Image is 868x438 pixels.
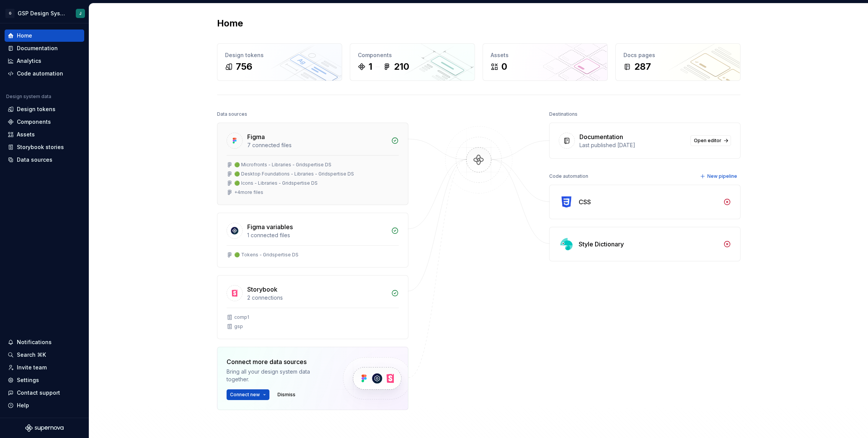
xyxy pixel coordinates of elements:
div: Storybook [247,285,277,294]
div: 7 connected files [247,141,387,149]
div: Design system data [6,94,51,100]
a: Open editor [690,135,731,146]
div: Design tokens [225,51,334,59]
div: Style Dictionary [579,240,624,249]
span: Dismiss [277,392,295,398]
div: Help [17,402,29,409]
div: Contact support [17,389,60,397]
div: Notifications [17,338,52,346]
div: 756 [236,61,252,73]
div: Assets [17,131,35,138]
button: New pipeline [698,171,741,182]
button: Notifications [5,336,84,348]
a: Components [5,116,84,128]
div: Code automation [549,171,588,182]
svg: Supernova Logo [25,424,64,432]
a: Figma variables1 connected files🟢 Tokens - Gridspertise DS [217,213,408,267]
div: Destinations [549,109,578,120]
div: Analytics [17,57,41,65]
div: Documentation [17,44,58,52]
div: 🟢 Tokens - Gridspertise DS [234,252,299,258]
div: comp1 [234,314,249,320]
button: GGSP Design SystemJ [2,5,87,21]
div: 287 [634,61,651,73]
div: Search ⌘K [17,351,46,359]
span: New pipeline [707,173,737,179]
a: Invite team [5,361,84,374]
a: Assets0 [483,43,608,81]
button: Search ⌘K [5,349,84,361]
div: 2 connections [247,294,387,302]
div: 🟢 Desktop Foundations - Libraries - Gridspertise DS [234,171,354,177]
a: Figma7 connected files🟢 Microfronts - Libraries - Gridspertise DS🟢 Desktop Foundations - Librarie... [217,123,408,205]
div: Figma variables [247,222,293,231]
span: Open editor [694,138,721,144]
a: Docs pages287 [615,43,741,81]
div: Docs pages [623,51,733,59]
div: Design tokens [17,105,55,113]
a: Home [5,30,84,42]
div: Last published [DATE] [579,141,686,149]
a: Design tokens [5,103,84,115]
div: Figma [247,132,265,141]
a: Assets [5,128,84,141]
div: Data sources [17,156,52,164]
div: Documentation [579,132,623,141]
a: Analytics [5,55,84,67]
div: Settings [17,376,39,384]
div: Code automation [17,70,63,77]
div: Components [358,51,467,59]
button: Connect new [227,389,269,400]
div: 🟢 Icons - Libraries - Gridspertise DS [234,180,318,186]
button: Dismiss [274,389,299,400]
div: 1 connected files [247,231,387,239]
a: Data sources [5,154,84,166]
div: 0 [501,61,507,73]
div: Storybook stories [17,143,64,151]
div: + 4 more files [234,189,263,195]
div: Invite team [17,364,47,371]
div: Home [17,32,32,39]
button: Help [5,399,84,412]
a: Documentation [5,42,84,54]
div: Data sources [217,109,247,120]
button: Contact support [5,387,84,399]
a: Settings [5,374,84,386]
div: Components [17,118,51,126]
div: GSP Design System [18,10,67,17]
div: Connect more data sources [227,357,330,366]
div: 210 [394,61,409,73]
div: Assets [491,51,600,59]
h2: Home [217,17,243,30]
div: CSS [579,197,591,207]
div: Bring all your design system data together. [227,368,330,383]
a: Design tokens756 [217,43,342,81]
div: gsp [234,323,243,330]
a: Components1210 [350,43,475,81]
div: 1 [369,61,372,73]
a: Code automation [5,67,84,80]
a: Storybook stories [5,141,84,153]
a: Storybook2 connectionscomp1gsp [217,275,408,339]
div: 🟢 Microfronts - Libraries - Gridspertise DS [234,162,331,168]
span: Connect new [230,392,260,398]
div: J [79,10,82,16]
div: G [5,9,15,18]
